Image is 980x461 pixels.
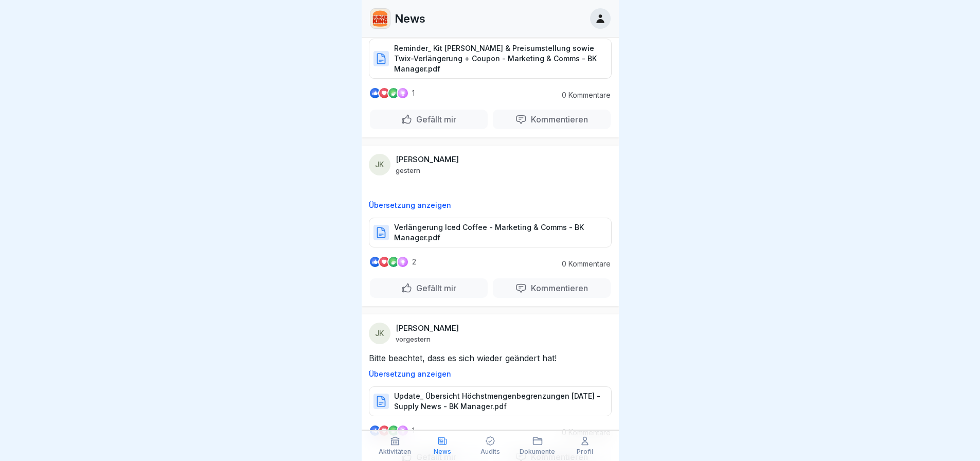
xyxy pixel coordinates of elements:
a: Reminder_ Kit [PERSON_NAME] & Preisumstellung sowie Twix-Verlängerung + Coupon - Marketing & Comm... [369,58,612,68]
p: Kommentieren [527,114,588,125]
div: JK [369,323,390,344]
p: 0 Kommentare [554,260,611,268]
p: Aktivitäten [379,448,411,455]
p: 0 Kommentare [554,91,611,99]
a: Verlängerung Iced Coffee - Marketing & Comms - BK Manager.pdf [369,232,612,242]
p: News [395,12,425,25]
p: gestern [396,166,420,174]
p: vorgestern [396,335,431,343]
p: [PERSON_NAME] [396,324,459,333]
a: Update_ Übersicht Höchstmengenbegrenzungen [DATE] - Supply News - BK Manager.pdf [369,401,612,411]
p: Übersetzung anzeigen [369,201,612,209]
p: Gefällt mir [412,114,456,125]
p: Bitte beachtet, dass es sich wieder geändert hat! [369,352,612,364]
p: [PERSON_NAME] [396,155,459,164]
p: 2 [412,258,416,266]
img: w2f18lwxr3adf3talrpwf6id.png [370,9,390,28]
p: 1 [412,427,415,435]
p: News [434,448,451,455]
p: 1 [412,89,415,97]
div: JK [369,154,390,175]
p: Verlängerung Iced Coffee - Marketing & Comms - BK Manager.pdf [394,222,601,243]
p: Gefällt mir [412,283,456,293]
p: Reminder_ Kit [PERSON_NAME] & Preisumstellung sowie Twix-Verlängerung + Coupon - Marketing & Comm... [394,43,601,74]
p: Dokumente [520,448,555,455]
p: 0 Kommentare [554,429,611,437]
p: Profil [577,448,593,455]
p: Audits [480,448,500,455]
p: Update_ Übersicht Höchstmengenbegrenzungen [DATE] - Supply News - BK Manager.pdf [394,391,601,412]
p: Übersetzung anzeigen [369,370,612,378]
p: Kommentieren [527,283,588,293]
